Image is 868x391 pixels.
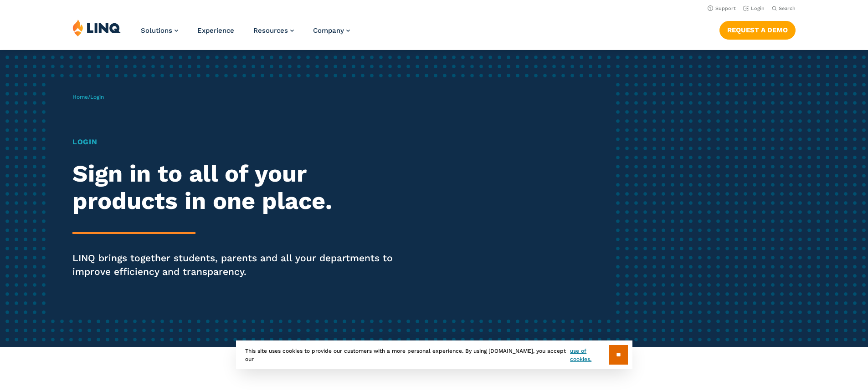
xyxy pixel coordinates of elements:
[236,340,632,369] div: This site uses cookies to provide our customers with a more personal experience. By using [DOMAIN...
[141,26,178,35] a: Solutions
[141,19,350,49] nav: Primary Navigation
[197,26,234,35] a: Experience
[772,5,796,12] button: Open Search Bar
[719,19,796,39] nav: Button Navigation
[72,137,407,147] h1: Login
[141,26,172,35] span: Solutions
[72,251,407,279] p: LINQ brings together students, parents and all your departments to improve efficiency and transpa...
[72,94,104,100] span: /
[72,19,121,36] img: LINQ | K‑12 Software
[253,26,294,35] a: Resources
[72,94,88,100] a: Home
[719,21,796,39] a: Request a Demo
[743,5,765,11] a: Login
[253,26,288,35] span: Resources
[90,94,104,100] span: Login
[570,347,609,363] a: use of cookies.
[72,160,407,215] h2: Sign in to all of your products in one place.
[708,5,736,11] a: Support
[313,26,350,35] a: Company
[779,5,796,11] span: Search
[313,26,344,35] span: Company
